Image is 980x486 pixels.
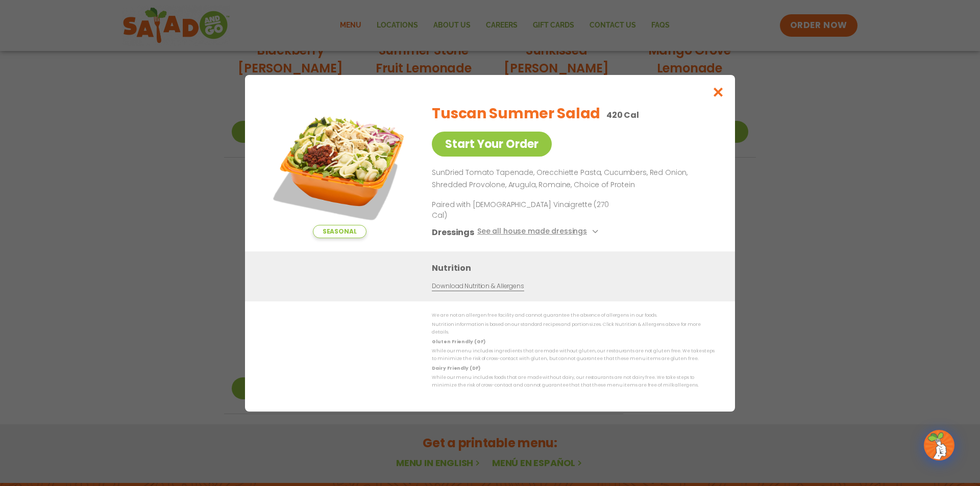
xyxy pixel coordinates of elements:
[432,321,715,337] p: Nutrition information is based on our standard recipes and portion sizes. Click Nutrition & Aller...
[702,75,735,109] button: Close modal
[606,109,639,121] p: 420 Cal
[432,199,621,220] p: Paired with [DEMOGRAPHIC_DATA] Vinaigrette (270 Cal)
[313,225,366,238] span: Seasonal
[268,95,411,238] img: Featured product photo for Tuscan Summer Salad
[925,431,953,459] img: wpChatIcon
[432,225,474,238] h3: Dressings
[477,225,601,238] button: See all house made dressings
[432,365,480,371] strong: Dairy Friendly (DF)
[432,261,720,274] h3: Nutrition
[432,312,715,319] p: We are not an allergen free facility and cannot guarantee the absence of allergens in our foods.
[432,103,600,124] h2: Tuscan Summer Salad
[432,347,715,363] p: While our menu includes ingredients that are made without gluten, our restaurants are not gluten ...
[432,167,710,191] p: SunDried Tomato Tapenade, Orecchiette Pasta, Cucumbers, Red Onion, Shredded Provolone, Arugula, R...
[432,132,552,157] a: Start Your Order
[432,374,715,390] p: While our menu includes foods that are made without dairy, our restaurants are not dairy free. We...
[432,338,485,344] strong: Gluten Friendly (GF)
[432,281,524,291] a: Download Nutrition & Allergens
